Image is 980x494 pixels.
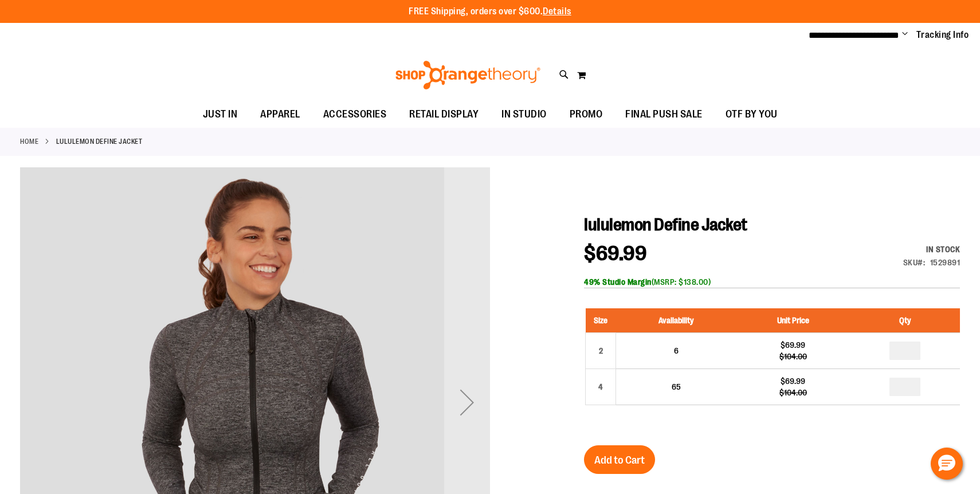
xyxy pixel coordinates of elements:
th: Qty [850,308,960,333]
span: RETAIL DISPLAY [409,101,479,127]
span: OTF BY YOU [726,101,778,127]
span: FINAL PUSH SALE [625,101,703,127]
div: $104.00 [742,387,844,398]
div: $104.00 [742,351,844,362]
img: Shop Orangetheory [394,61,542,89]
span: 6 [674,346,679,355]
th: Availability [616,308,737,333]
div: 1529891 [930,257,961,268]
a: IN STUDIO [490,101,558,128]
strong: SKU [903,258,926,267]
div: (MSRP: $138.00) [584,276,960,288]
a: FINAL PUSH SALE [614,101,714,128]
div: $69.99 [742,375,844,387]
span: IN STUDIO [501,101,547,127]
div: Availability [903,244,961,255]
div: In stock [903,244,961,255]
a: APPAREL [249,101,312,127]
span: PROMO [570,101,603,127]
th: Unit Price [736,308,850,333]
a: Home [20,136,38,147]
a: ACCESSORIES [312,101,398,128]
p: FREE Shipping, orders over $600. [409,5,571,18]
span: APPAREL [260,101,300,127]
th: Size [586,308,616,333]
span: ACCESSORIES [323,101,387,127]
span: JUST IN [203,101,238,127]
span: Add to Cart [594,454,645,466]
span: 65 [672,382,681,391]
a: Tracking Info [916,29,969,41]
button: Account menu [902,29,908,41]
b: 49% Studio Margin [584,277,652,287]
button: Add to Cart [584,445,655,474]
div: 2 [592,342,609,359]
div: $69.99 [742,339,844,351]
a: OTF BY YOU [714,101,789,128]
button: Hello, have a question? Let’s chat. [931,448,963,480]
a: Details [543,6,571,17]
div: 4 [592,378,609,395]
a: RETAIL DISPLAY [398,101,490,128]
strong: lululemon Define Jacket [56,136,143,147]
a: JUST IN [191,101,249,128]
span: $69.99 [584,242,646,265]
span: lululemon Define Jacket [584,215,747,234]
a: PROMO [558,101,614,128]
